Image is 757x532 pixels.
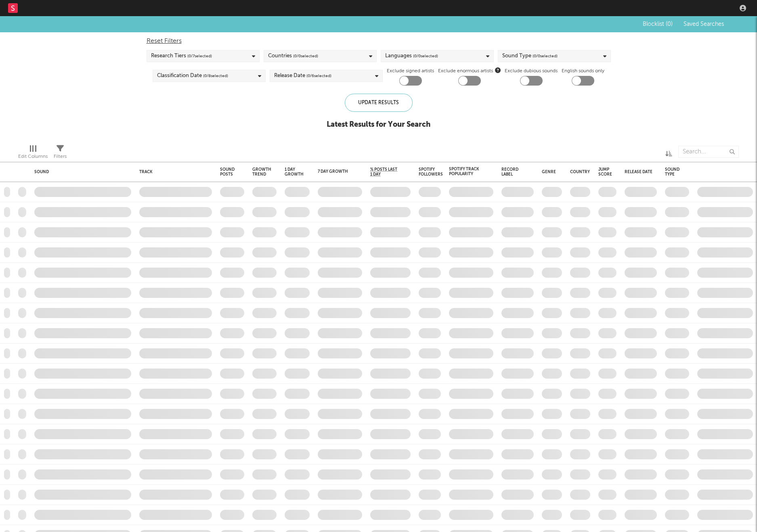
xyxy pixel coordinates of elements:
[139,170,208,174] div: Track
[327,120,430,130] div: Latest Results for Your Search
[187,51,212,61] span: ( 0 / 7 selected)
[345,94,413,112] div: Update Results
[268,51,318,61] div: Countries
[274,71,331,81] div: Release Date
[220,167,235,177] div: Sound Posts
[385,51,438,61] div: Languages
[501,167,522,177] div: Record Label
[285,167,304,177] div: 1 Day Growth
[147,36,611,46] div: Reset Filters
[643,21,673,27] span: Blocklist
[252,167,273,177] div: Growth Trend
[678,146,739,158] input: Search...
[542,170,556,174] div: Genre
[495,66,501,74] button: Exclude enormous artists
[598,167,612,177] div: Jump Score
[18,152,48,161] div: Edit Columns
[438,66,501,76] span: Exclude enormous artists
[419,167,443,177] div: Spotify Followers
[413,51,438,61] span: ( 0 / 0 selected)
[293,51,318,61] span: ( 0 / 0 selected)
[681,21,726,27] button: Saved Searches
[157,71,228,81] div: Classification Date
[34,170,127,174] div: Sound
[505,66,558,76] label: Exclude dubious sounds
[306,71,331,81] span: ( 0 / 6 selected)
[570,170,590,174] div: Country
[54,142,67,165] div: Filters
[533,51,558,61] span: ( 0 / 0 selected)
[666,21,673,27] span: ( 0 )
[625,170,653,174] div: Release Date
[151,51,212,61] div: Research Tiers
[502,51,558,61] div: Sound Type
[18,142,48,165] div: Edit Columns
[449,167,481,176] div: Spotify Track Popularity
[370,167,398,177] span: % Posts Last 1 Day
[684,21,726,27] span: Saved Searches
[54,152,67,161] div: Filters
[203,71,228,81] span: ( 0 / 8 selected)
[665,167,679,177] div: Sound Type
[318,169,350,174] div: 7 Day Growth
[387,66,434,76] label: Exclude signed artists
[562,66,604,76] label: English sounds only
